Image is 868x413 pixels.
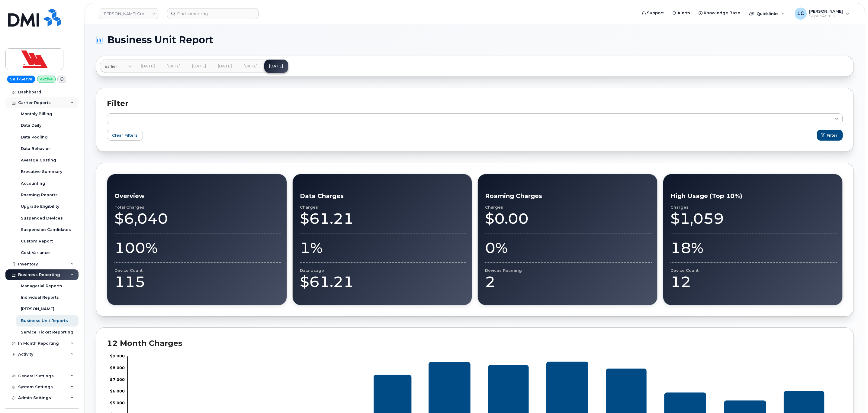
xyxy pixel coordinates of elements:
a: [DATE] [264,60,288,73]
span: Clear Filters [112,132,138,138]
tspan: $7,000 [110,377,125,382]
div: 100% [114,239,281,257]
div: Charges [670,205,837,210]
button: Filter [817,130,843,141]
div: Total Charges [114,205,281,210]
div: 12 [670,273,837,291]
div: 2 [485,273,652,291]
tspan: $5,000 [110,400,125,405]
div: $61.21 [300,210,467,228]
a: [DATE] [162,60,185,73]
span: Earlier [104,63,117,69]
h3: Overview [114,192,281,200]
tspan: $9,000 [110,354,125,358]
h3: Data Charges [300,192,467,200]
div: 115 [114,273,281,291]
span: Filter [827,132,837,138]
div: $0.00 [485,210,652,228]
div: Devices Roaming [485,268,652,273]
div: Device Count [670,268,837,273]
div: $6,040 [114,210,281,228]
div: Device Count [114,268,281,273]
a: Earlier [100,60,132,73]
a: [DATE] [187,60,211,73]
div: Charges [485,205,652,210]
h3: High Usage (Top 10%) [670,192,837,200]
div: Charges [300,205,467,210]
div: $1,059 [670,210,837,228]
div: 18% [670,239,837,257]
div: 0% [485,239,652,257]
a: [DATE] [213,60,237,73]
tspan: $8,000 [110,366,125,370]
div: $61.21 [300,273,467,291]
a: [DATE] [136,60,160,73]
h2: Filter [107,99,843,108]
div: 1% [300,239,467,257]
a: [DATE] [239,60,262,73]
div: Data Usage [300,268,467,273]
button: Clear Filters [107,130,143,141]
h2: 12 Month Charges [107,339,843,348]
tspan: $6,000 [110,389,125,393]
h3: Roaming Charges [485,192,652,200]
span: Business Unit Report [107,35,213,44]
